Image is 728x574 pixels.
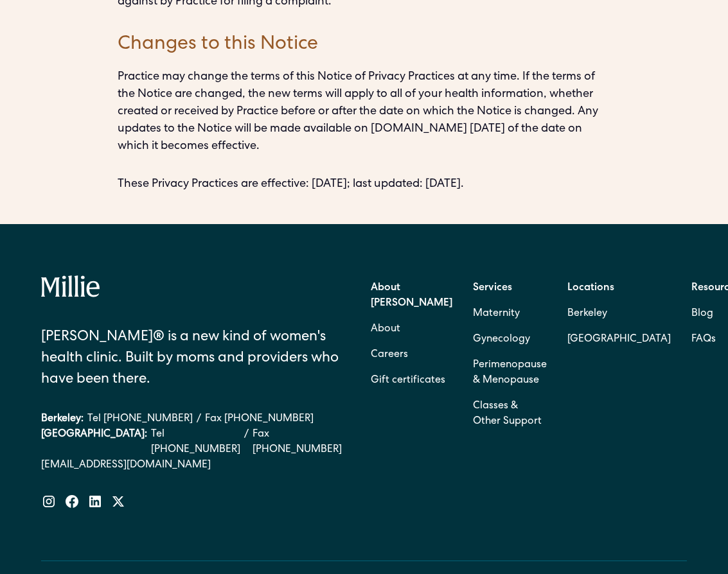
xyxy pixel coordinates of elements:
strong: Services [473,283,512,293]
a: FAQs [691,327,716,352]
a: Gynecology [473,327,530,352]
strong: Locations [567,283,614,293]
p: These Privacy Practices are effective: [DATE]; last updated: [DATE]. [118,176,611,193]
div: [PERSON_NAME]® is a new kind of women's health clinic. Built by moms and providers who have been ... [41,327,342,391]
h4: Changes to this Notice [118,31,611,58]
a: Tel [PHONE_NUMBER] [87,412,193,427]
div: [GEOGRAPHIC_DATA]: [41,427,147,458]
a: Berkeley [567,301,671,327]
div: Berkeley: [41,412,84,427]
a: Blog [691,301,713,327]
a: Perimenopause & Menopause [473,352,547,394]
a: Fax [PHONE_NUMBER] [253,427,342,458]
strong: About [PERSON_NAME] [371,283,452,309]
a: About [371,317,400,342]
a: Careers [371,342,408,368]
a: Classes & Other Support [473,394,547,435]
a: Maternity [473,301,520,327]
a: [GEOGRAPHIC_DATA] [567,327,671,352]
a: Gift certificates [371,368,445,394]
div: / [197,412,201,427]
a: [EMAIL_ADDRESS][DOMAIN_NAME] [41,458,342,473]
a: Fax [PHONE_NUMBER] [205,412,314,427]
a: Tel [PHONE_NUMBER] [151,427,240,458]
p: Practice may change the terms of this Notice of Privacy Practices at any time. If the terms of th... [118,69,611,155]
div: / [244,427,249,458]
